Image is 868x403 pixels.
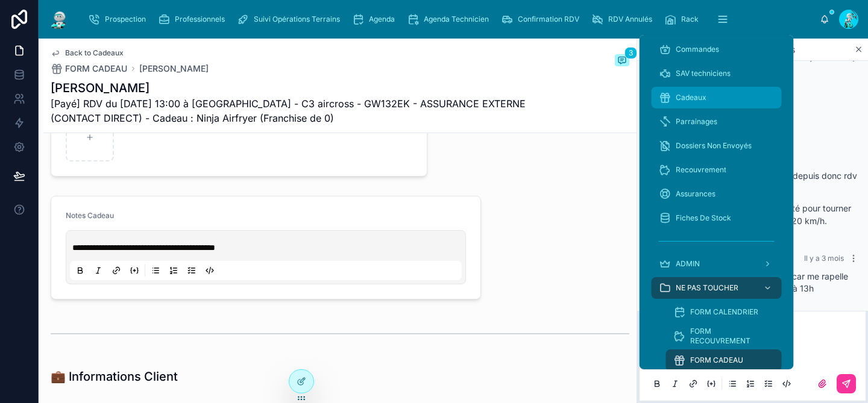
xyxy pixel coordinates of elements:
[175,14,225,24] span: Professionnels
[497,8,588,30] a: Confirmation RDV
[66,211,114,220] span: Notes Cadeau
[652,135,782,157] a: Dossiers Non Envoyés
[233,8,348,30] a: Suivi Opérations Terrains
[690,307,758,317] span: FORM CALENDRIER
[652,253,782,275] a: ADMIN
[661,8,707,30] a: Rack
[624,47,637,59] span: 3
[804,254,844,263] span: Il y a 3 mois
[80,6,820,33] div: scrollable content
[424,14,489,24] span: Agenda Technicien
[640,35,794,369] div: scrollable content
[51,368,178,385] h1: 💼 Informations Client
[608,14,652,24] span: RDV Annulés
[676,69,731,78] span: SAV techniciens
[676,93,706,102] span: Cadeaux
[676,213,731,223] span: Fiches De Stock
[666,301,782,323] a: FORM CALENDRIER
[403,8,497,30] a: Agenda Technicien
[652,183,782,205] a: Assurances
[51,63,127,75] a: FORM CADEAU
[681,14,699,24] span: Rack
[690,326,770,346] span: FORM RECOUVREMENT
[84,8,154,30] a: Prospection
[518,14,579,24] span: Confirmation RDV
[676,259,700,269] span: ADMIN
[254,14,340,24] span: Suivi Opérations Terrains
[154,8,233,30] a: Professionnels
[676,283,738,293] span: NE PAS TOUCHER
[676,141,752,151] span: Dossiers Non Envoyés
[652,63,782,84] a: SAV techniciens
[65,63,127,75] span: FORM CADEAU
[65,48,124,58] span: Back to Cadeaux
[652,277,782,299] a: NE PAS TOUCHER
[348,8,403,30] a: Agenda
[666,325,782,347] a: FORM RECOUVREMENT
[139,63,209,75] a: [PERSON_NAME]
[690,355,743,365] span: FORM CADEAU
[652,207,782,229] a: Fiches De Stock
[51,96,539,125] span: [Payé] RDV du [DATE] 13:00 à [GEOGRAPHIC_DATA] - C3 aircross - GW132EK - ASSURANCE EXTERNE (CONTA...
[652,111,782,133] a: Parrainages
[51,80,539,96] h1: [PERSON_NAME]
[48,10,70,29] img: App logo
[676,189,715,199] span: Assurances
[652,87,782,108] a: Cadeaux
[676,45,719,54] span: Commandes
[676,165,726,175] span: Recouvrement
[105,14,146,24] span: Prospection
[804,53,844,62] span: Il y a 3 mois
[666,349,782,371] a: FORM CADEAU
[615,54,629,69] button: 3
[369,14,395,24] span: Agenda
[588,8,661,30] a: RDV Annulés
[652,39,782,60] a: Commandes
[51,48,124,58] a: Back to Cadeaux
[676,117,717,127] span: Parrainages
[652,159,782,181] a: Recouvrement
